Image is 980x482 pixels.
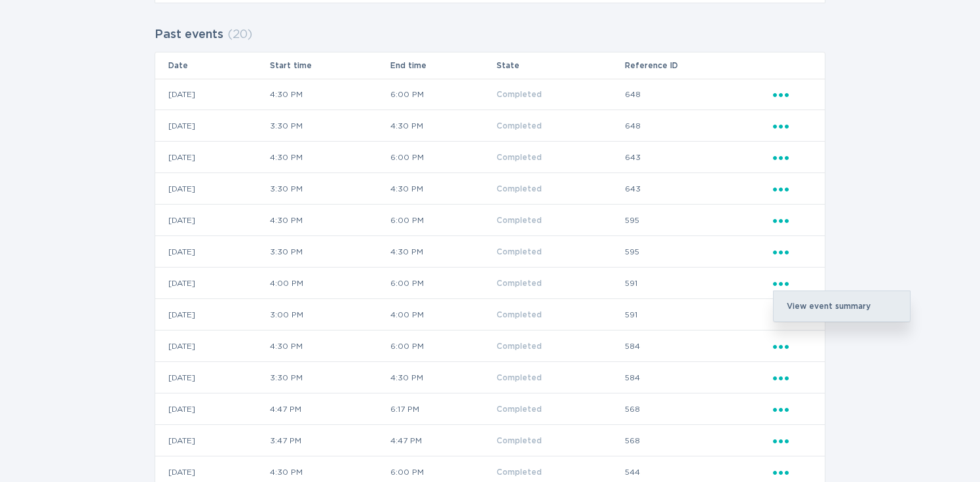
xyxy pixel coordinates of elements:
tr: 8c1fc6be60a64ab184e6f84ec2fc861c [155,331,825,362]
tr: 59deab979d2a4837a6bae2136b790125 [155,79,825,110]
td: [DATE] [155,362,269,393]
td: 6:00 PM [390,205,496,236]
tr: 27e88d48d300470284a42e746aa213b9 [155,393,825,425]
tr: c5e23b81322e4c73916ede4910f70379 [155,205,825,236]
span: Completed [497,248,542,256]
tr: cff3ccba875f48e0893ce3674cac9ba3 [155,173,825,205]
td: [DATE] [155,268,269,299]
td: 584 [624,331,772,362]
td: 6:00 PM [390,331,496,362]
td: 568 [624,425,772,456]
span: Completed [497,122,542,130]
td: 3:30 PM [269,362,390,393]
td: 643 [624,142,772,173]
span: Completed [497,374,542,382]
td: 643 [624,173,772,205]
td: 6:00 PM [390,268,496,299]
td: 4:30 PM [269,142,390,173]
td: 3:30 PM [269,173,390,205]
div: Popover menu [773,371,812,385]
td: [DATE] [155,173,269,205]
td: 4:30 PM [269,205,390,236]
h2: Past events [155,23,223,47]
td: [DATE] [155,110,269,142]
span: Completed [497,279,542,287]
td: [DATE] [155,79,269,110]
td: 6:17 PM [390,393,496,425]
td: 591 [624,268,772,299]
td: 595 [624,236,772,268]
td: 4:47 PM [269,393,390,425]
td: [DATE] [155,393,269,425]
td: 3:00 PM [269,299,390,331]
span: Completed [497,185,542,193]
td: [DATE] [155,425,269,456]
tr: 212bf3ac57c748528c886fa90a9e2edb [155,110,825,142]
tr: Table Headers [155,52,825,79]
td: 3:47 PM [269,425,390,456]
tr: 6d6e499405894b4ea1d7a3c5279942f1 [155,236,825,268]
span: Completed [497,405,542,413]
td: 648 [624,79,772,110]
div: Popover menu [773,465,812,479]
td: 568 [624,393,772,425]
tr: dc4f3f4a782640b09e2cedca42642113 [155,268,825,299]
span: Completed [497,90,542,98]
div: Popover menu [773,433,812,448]
span: Completed [497,153,542,161]
td: 3:30 PM [269,236,390,268]
td: 4:00 PM [390,299,496,331]
tr: 41ba7a761d6f41f4a2811c99313ac182 [155,299,825,331]
td: 4:30 PM [390,236,496,268]
span: Completed [497,437,542,445]
td: 4:30 PM [390,110,496,142]
tr: 5a1d077429ee47359c4626f3f3b54f30 [155,425,825,456]
span: ( 20 ) [227,29,252,41]
td: 3:30 PM [269,110,390,142]
span: Completed [497,468,542,476]
div: View event summary [774,291,910,321]
td: 648 [624,110,772,142]
td: 4:30 PM [390,362,496,393]
th: State [496,52,624,79]
td: [DATE] [155,331,269,362]
td: 4:00 PM [269,268,390,299]
td: 591 [624,299,772,331]
th: Reference ID [624,52,772,79]
tr: be85c4c61f66455cb697cfe4043da5b6 [155,142,825,173]
td: 4:30 PM [390,173,496,205]
td: 4:47 PM [390,425,496,456]
td: 4:30 PM [269,331,390,362]
th: End time [390,52,496,79]
div: Popover menu [773,402,812,416]
td: 595 [624,205,772,236]
span: Completed [497,216,542,224]
div: Popover menu [773,339,812,353]
td: 4:30 PM [269,79,390,110]
td: [DATE] [155,142,269,173]
td: [DATE] [155,205,269,236]
td: [DATE] [155,236,269,268]
th: Date [155,52,269,79]
tr: cdac054569c54653ad13a66d204e74ed [155,362,825,393]
td: [DATE] [155,299,269,331]
span: Completed [497,311,542,319]
span: Completed [497,342,542,350]
td: 584 [624,362,772,393]
th: Start time [269,52,390,79]
td: 6:00 PM [390,142,496,173]
td: 6:00 PM [390,79,496,110]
